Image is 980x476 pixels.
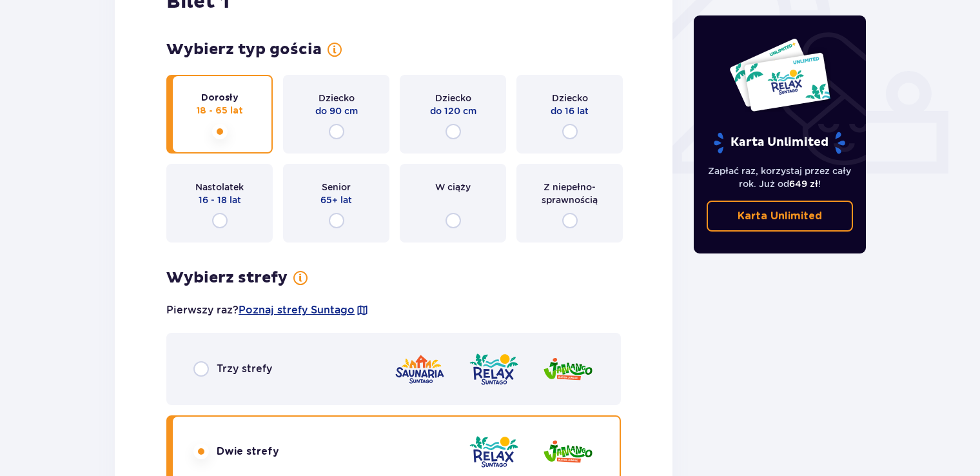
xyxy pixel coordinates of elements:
[394,351,446,388] img: zone logo
[738,209,822,223] p: Karta Unlimited
[528,181,611,206] p: Z niepełno­sprawnością
[552,92,588,104] p: Dziecko
[435,92,471,104] p: Dziecko
[195,181,244,193] p: Nastolatek
[789,179,818,189] span: 649 zł
[430,104,476,117] p: do 120 cm
[322,181,351,193] p: Senior
[217,362,272,376] p: Trzy strefy
[166,40,322,59] p: Wybierz typ gościa
[318,92,355,104] p: Dziecko
[712,132,847,154] p: Karta Unlimited
[239,303,355,317] a: Poznaj strefy Suntago
[551,104,589,117] p: do 16 lat
[201,92,239,104] p: Dorosły
[199,193,241,206] p: 16 - 18 lat
[320,193,352,206] p: 65+ lat
[435,181,471,193] p: W ciąży
[542,433,594,470] img: zone logo
[166,303,369,317] p: Pierwszy raz?
[542,351,594,388] img: zone logo
[468,433,520,470] img: zone logo
[468,351,520,388] img: zone logo
[197,104,243,117] p: 18 - 65 lat
[217,444,279,459] p: Dwie strefy
[707,201,854,232] a: Karta Unlimited
[707,164,854,190] p: Zapłać raz, korzystaj przez cały rok. Już od !
[166,268,288,288] p: Wybierz strefy
[315,104,358,117] p: do 90 cm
